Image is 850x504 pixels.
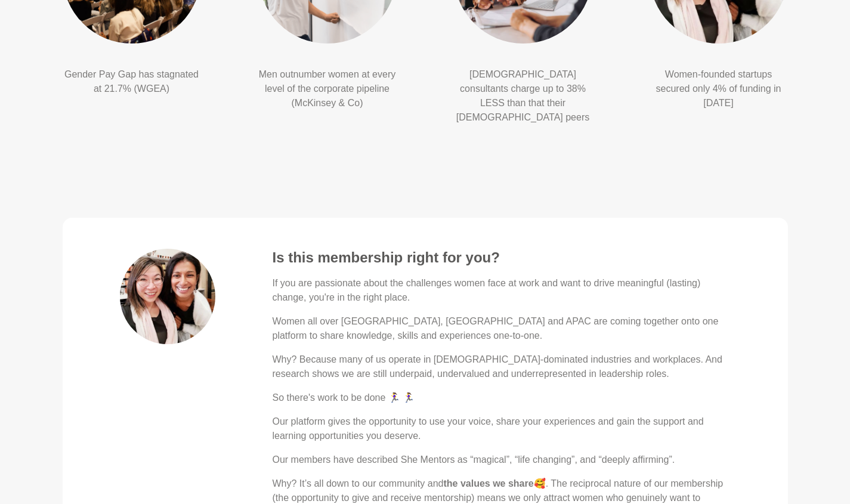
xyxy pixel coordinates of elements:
[650,67,788,110] p: Women-founded startups secured only 4% of funding in [DATE]
[273,453,731,467] p: Our members have described She Mentors as “magical”, “life changing”, and “deeply affirming”.
[273,249,731,267] h4: Is this membership right for you?
[273,353,731,381] p: Why? Because many of us operate in [DEMOGRAPHIC_DATA]-dominated industries and workplaces. And re...
[443,478,533,488] strong: the values we share
[273,314,731,343] p: Women all over [GEOGRAPHIC_DATA], [GEOGRAPHIC_DATA] and APAC are coming together onto one platfor...
[273,391,731,405] p: So there's work to be done 🏃‍♀️ 🏃‍♀️
[273,415,731,443] p: Our platform gives the opportunity to use your voice, share your experiences and gain the support...
[63,67,201,96] p: Gender Pay Gap has stagnated at 21.7% (WGEA)
[258,67,397,110] p: Men outnumber women at every level of the corporate pipeline (McKinsey & Co)
[454,67,592,125] p: [DEMOGRAPHIC_DATA] consultants charge up to 38% LESS than that their [DEMOGRAPHIC_DATA] peers
[273,276,731,305] p: If you are passionate about the challenges women face at work and want to drive meaningful (lasti...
